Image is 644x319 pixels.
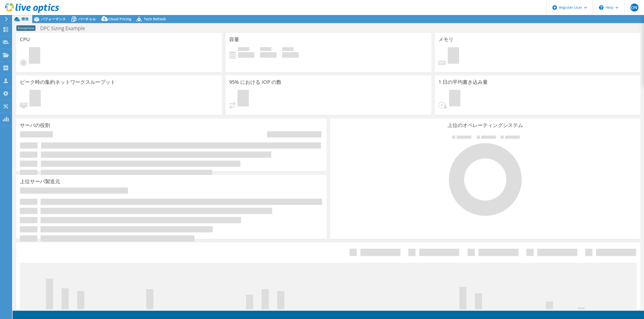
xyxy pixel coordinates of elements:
[282,47,294,52] span: 合計
[229,37,239,42] h3: 容量
[41,17,66,21] span: パフォーマンス
[229,79,281,85] h3: 95% における IOP の数
[78,17,96,21] span: バーチャル
[630,4,638,12] span: ON
[448,47,459,65] span: 保留中
[237,90,249,108] span: 保留中
[20,79,115,85] h3: ピーク時の集約ネットワークスループット
[144,17,166,21] span: Tech Refresh
[438,37,454,42] h3: メモリ
[21,17,28,21] span: 環境
[20,37,30,42] h3: CPU
[260,52,276,58] h4: 0 GiB
[29,90,41,108] span: 保留中
[260,47,271,52] span: 空き
[238,52,254,58] h4: 0 GiB
[108,17,131,21] span: Cloud Pricing
[16,25,35,31] span: Anonymous
[334,122,637,128] h3: 上位のオペレーティングシステム
[449,90,460,108] span: 保留中
[599,5,603,10] svg: \n
[438,79,488,85] h3: 1 日の平均書き込み量
[20,179,60,184] h3: 上位サーバ製造元
[238,47,249,52] span: 使用済み
[20,122,50,128] h3: サーバの役割
[29,47,40,65] span: 保留中
[38,26,93,31] h1: DPC Sizing Example
[282,52,299,58] h4: 0 GiB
